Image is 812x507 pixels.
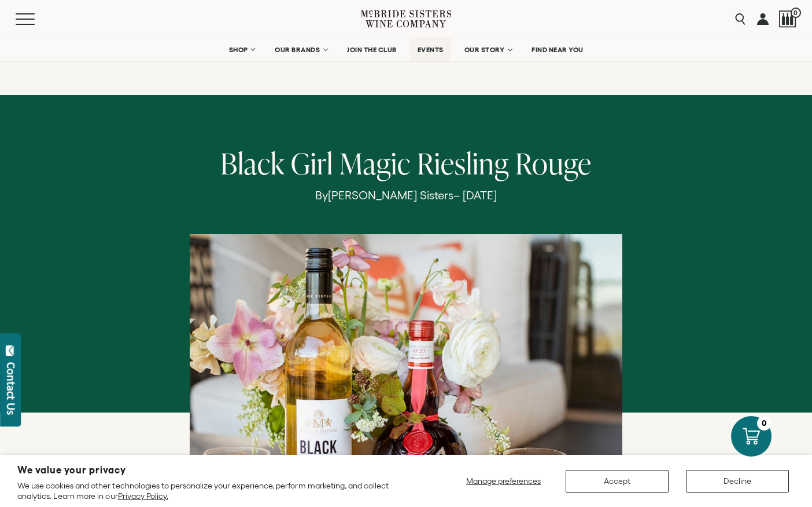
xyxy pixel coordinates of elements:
a: JOIN THE CLUB [339,38,404,61]
span: SHOP [228,46,248,54]
span: Black [220,143,285,183]
p: We use cookies and other technologies to personalize your experience, perform marketing, and coll... [17,480,420,501]
span: OUR BRANDS [275,46,320,54]
span: [PERSON_NAME] Sisters [328,189,453,202]
span: Rouge [515,143,592,183]
a: FIND NEAR YOU [524,38,591,61]
span: OUR STORY [464,46,505,54]
a: EVENTS [410,38,451,61]
div: 0 [757,416,772,431]
button: Mobile Menu Trigger [16,13,57,25]
span: JOIN THE CLUB [347,46,397,54]
button: Manage preferences [459,470,548,493]
span: Riesling [417,143,509,183]
span: EVENTS [418,46,444,54]
a: Privacy Policy. [118,491,168,501]
h2: We value your privacy [17,465,420,475]
p: By – [DATE] [68,188,744,202]
a: SHOP [221,38,261,61]
a: OUR BRANDS [267,38,334,61]
div: Contact Us [5,362,17,415]
span: FIND NEAR YOU [532,46,584,54]
button: Decline [686,470,789,493]
span: Magic [339,143,411,183]
button: Accept [566,470,669,493]
span: Manage preferences [466,476,541,486]
a: OUR STORY [457,38,519,61]
span: Girl [291,143,333,183]
span: 0 [791,8,801,18]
